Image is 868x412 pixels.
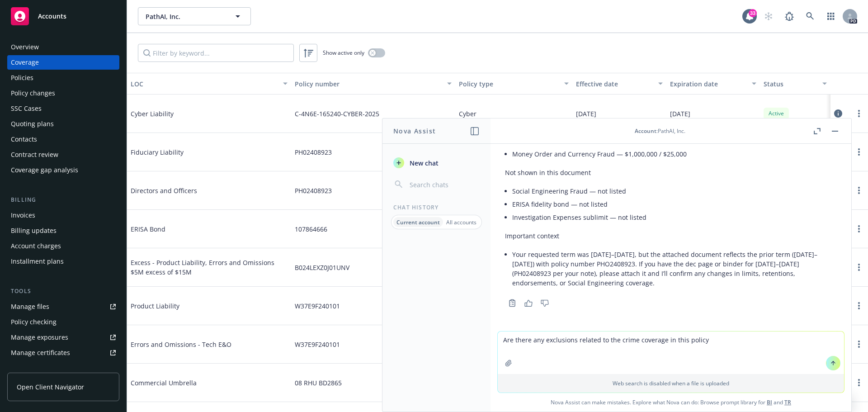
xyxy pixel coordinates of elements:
[131,224,266,234] span: ERISA Bond
[7,86,119,100] a: Policy changes
[670,79,746,89] div: Expiration date
[7,299,119,314] a: Manage files
[7,117,119,131] a: Quoting plans
[572,73,666,95] button: Effective date
[780,7,798,25] a: Report a Bug
[854,339,864,350] a: more
[7,132,119,147] a: Contacts
[131,258,288,277] span: Excess - Product Liability, Errors and Omissions $5M excess of $15M
[538,297,552,309] button: Thumbs down
[459,79,559,89] div: Policy type
[7,101,119,116] a: SSC Cases
[759,7,778,25] a: Start snowing
[17,382,84,392] span: Open Client Navigator
[11,208,35,223] div: Invoices
[131,147,266,157] span: Fiduciary Liability
[146,12,224,21] span: PathAI, Inc.
[11,223,57,238] div: Billing updates
[822,7,840,25] a: Switch app
[131,378,266,388] span: Commercial Umbrella
[138,7,251,25] button: PathAI, Inc.
[11,361,53,375] div: Manage BORs
[396,218,440,226] p: Current account
[854,223,864,234] a: more
[576,79,652,89] div: Effective date
[576,109,596,118] span: [DATE]
[390,155,483,171] button: New chat
[295,79,442,89] div: Policy number
[854,377,864,388] a: more
[393,126,436,136] h1: Nova Assist
[767,398,772,406] a: BI
[459,109,476,118] span: Cyber
[408,158,439,168] span: New chat
[784,398,791,406] a: TR
[749,9,757,17] div: 33
[7,40,119,54] a: Overview
[11,315,57,329] div: Policy checking
[7,55,119,70] a: Coverage
[131,109,266,118] span: Cyber Liability
[295,224,327,234] span: 107864666
[323,49,364,57] span: Show active only
[7,315,119,329] a: Policy checking
[498,331,844,374] textarea: Are there any exclusions related to the crime coverage in this policy
[512,147,837,161] li: Money Order and Currency Fraud — $1,000,000 / $25,000
[7,346,119,360] a: Manage certificates
[408,178,480,191] input: Search chats
[11,55,39,70] div: Coverage
[760,73,830,95] button: Status
[131,340,266,349] span: Errors and Omissions - Tech E&O
[7,361,119,375] a: Manage BORs
[11,254,64,269] div: Installment plans
[7,195,119,204] div: Billing
[505,168,837,177] p: Not shown in this document
[7,208,119,223] a: Invoices
[291,73,455,95] button: Policy number
[455,73,572,95] button: Policy type
[11,101,42,116] div: SSC Cases
[127,73,291,95] button: LOC
[382,204,491,211] div: Chat History
[635,127,656,135] span: Account
[854,262,864,273] a: more
[295,186,332,195] span: PH02408923
[131,186,266,195] span: Directors and Officers
[11,71,33,85] div: Policies
[11,346,70,360] div: Manage certificates
[11,239,61,253] div: Account charges
[7,71,119,85] a: Policies
[494,393,848,412] span: Nova Assist can make mistakes. Explore what Nova can do: Browse prompt library for and
[11,163,78,177] div: Coverage gap analysis
[131,79,278,89] div: LOC
[295,378,342,388] span: 08 RHU BD2865
[11,147,58,162] div: Contract review
[131,301,266,311] span: Product Liability
[854,147,864,157] a: more
[508,299,516,307] svg: Copy to clipboard
[666,73,760,95] button: Expiration date
[11,86,55,100] div: Policy changes
[138,44,294,62] input: Filter by keyword...
[512,198,837,211] li: ERISA fidelity bond — not listed
[512,185,837,198] li: Social Engineering Fraud — not listed
[801,7,819,25] a: Search
[512,248,837,289] li: Your requested term was [DATE]–[DATE], but the attached document reflects the prior term ([DATE]–...
[854,108,864,119] a: more
[7,223,119,238] a: Billing updates
[7,330,119,345] a: Manage exposures
[854,185,864,196] a: more
[512,211,837,224] li: Investigation Expenses sublimit — not listed
[635,127,685,135] div: : PathAI, Inc.
[767,109,785,118] span: Active
[295,263,349,272] span: B024LEXZ0J01UNV
[295,147,332,157] span: PH02408923
[295,301,340,311] span: W37E9F240101
[7,4,119,29] a: Accounts
[295,340,340,349] span: W37E9F240101
[446,218,476,226] p: All accounts
[38,13,66,20] span: Accounts
[764,79,817,89] div: Status
[854,300,864,311] a: more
